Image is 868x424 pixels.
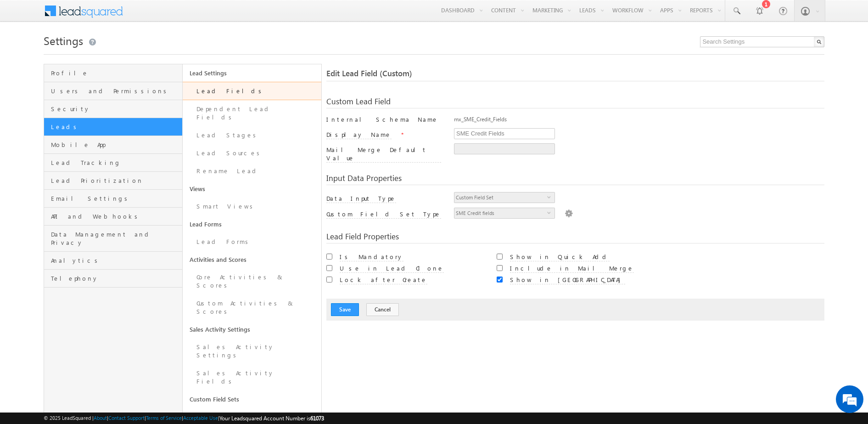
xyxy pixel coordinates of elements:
[51,123,180,131] span: Leads
[510,276,625,284] label: Show in [GEOGRAPHIC_DATA]
[146,415,182,421] a: Terms of Service
[183,180,321,198] a: Views
[44,33,83,48] span: Settings
[44,154,182,172] a: Lead Tracking
[51,158,180,167] span: Lead Tracking
[183,82,321,100] a: Lead Fields
[547,195,554,199] span: select
[510,276,625,283] a: Show in [GEOGRAPHIC_DATA]
[183,198,321,215] a: Smart Views
[51,141,180,149] span: Mobile App
[44,270,182,288] a: Telephony
[183,64,321,82] a: Lead Settings
[183,268,321,294] a: Core Activities & Scores
[183,321,321,338] a: Sales Activity Settings
[51,69,180,77] span: Profile
[366,303,399,316] button: Cancel
[510,264,634,272] a: Include in Mail Merge
[326,130,392,139] label: Display Name
[310,415,324,422] span: 61073
[510,253,610,261] label: Show in Quick Add
[44,136,182,154] a: Mobile App
[44,414,324,423] span: © 2025 LeadSquared | | | | |
[219,415,324,422] span: Your Leadsquared Account Number is
[326,97,825,108] div: Custom Lead Field
[183,390,321,408] a: Custom Field Sets
[51,194,180,203] span: Email Settings
[44,82,182,100] a: Users and Permissions
[454,115,824,128] div: mx_SME_Credit_Fields
[547,210,554,215] span: select
[44,118,182,136] a: Leads
[183,233,321,251] a: Lead Forms
[183,364,321,390] a: Sales Activity Fields
[326,210,441,219] label: Custom Field Set Type
[454,192,547,203] span: Custom Field Set
[183,162,321,180] a: Rename Lead
[510,253,610,260] a: Show in Quick Add
[44,190,182,208] a: Email Settings
[510,264,634,273] label: Include in Mail Merge
[454,208,547,218] span: SME Credit fields
[326,115,442,128] div: Internal Schema Name
[51,212,180,220] span: API and Webhooks
[183,215,321,233] a: Lead Forms
[44,64,182,82] a: Profile
[565,208,573,218] img: Populate Options
[183,338,321,364] a: Sales Activity Settings
[51,256,180,265] span: Analytics
[326,68,412,79] span: Edit Lead Field (Custom)
[44,208,182,226] a: API and Webhooks
[340,264,444,272] a: Use in Lead Clone
[183,415,218,421] a: Acceptable Use
[326,194,396,203] label: Data Input Type
[331,303,359,316] button: Save
[183,251,321,268] a: Activities and Scores
[340,276,427,284] label: Lock after Create
[326,232,825,243] div: Lead Field Properties
[51,176,180,185] span: Lead Prioritization
[326,154,442,162] a: Mail Merge Default Value
[44,172,182,190] a: Lead Prioritization
[51,105,180,113] span: Security
[183,144,321,162] a: Lead Sources
[51,87,180,95] span: Users and Permissions
[44,226,182,252] a: Data Management and Privacy
[44,100,182,118] a: Security
[700,36,824,47] input: Search Settings
[183,294,321,321] a: Custom Activities & Scores
[51,230,180,247] span: Data Management and Privacy
[326,146,442,163] label: Mail Merge Default Value
[94,415,107,421] a: About
[51,274,180,283] span: Telephony
[44,252,182,270] a: Analytics
[340,253,403,261] label: Is Mandatory
[326,210,441,218] a: Custom Field Set Type
[340,264,444,273] label: Use in Lead Clone
[183,126,321,144] a: Lead Stages
[326,194,396,202] a: Data Input Type
[326,174,825,185] div: Input Data Properties
[340,276,427,283] a: Lock after Create
[340,253,403,260] a: Is Mandatory
[183,100,321,126] a: Dependent Lead Fields
[326,130,399,138] a: Display Name
[108,415,145,421] a: Contact Support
